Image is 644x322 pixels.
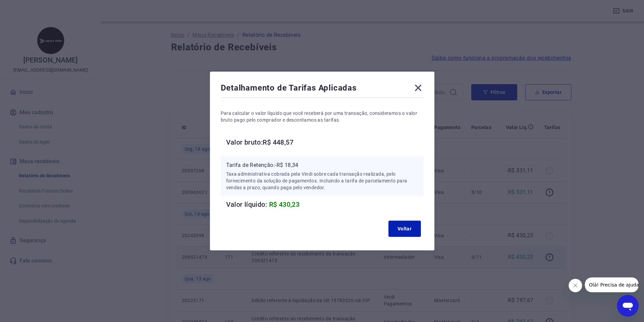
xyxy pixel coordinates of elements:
[226,161,418,169] p: Tarifa de Retenção: -R$ 18,34
[221,110,424,123] p: Para calcular o valor líquido que você receberá por uma transação, consideramos o valor bruto pag...
[569,279,582,292] iframe: Fechar mensagem
[221,82,424,96] div: Detalhamento de Tarifas Aplicadas
[226,171,418,191] p: Taxa administrativa cobrada pela Vindi sobre cada transação realizada, pelo fornecimento da soluç...
[4,5,57,10] span: Olá! Precisa de ajuda?
[617,295,639,317] iframe: Botão para abrir a janela de mensagens
[269,200,300,208] span: R$ 430,23
[585,277,639,292] iframe: Mensagem da empresa
[226,137,424,148] h6: Valor bruto: R$ 448,57
[388,221,421,237] button: Voltar
[226,199,424,210] h6: Valor líquido:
